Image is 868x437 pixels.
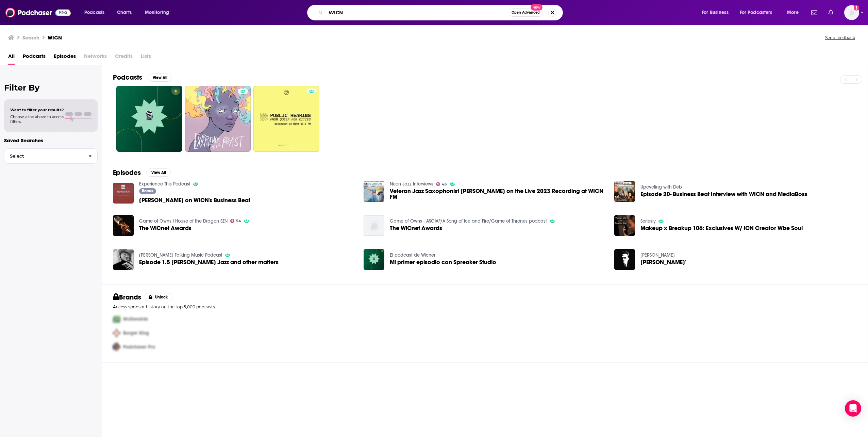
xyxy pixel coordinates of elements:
button: open menu [782,7,807,18]
a: Neon Jazz Interviews [390,181,433,187]
a: 43 [436,182,447,186]
a: All [8,51,15,65]
a: Podcasts [23,51,46,65]
img: The WiCnet Awards [364,215,384,236]
h3: WICN [48,34,62,41]
span: Networks [84,51,107,65]
a: Mi primer episodio con Spreaker Studio [390,259,496,265]
img: Episode 20- Business Beat Interview with WICN and MediaBoss [614,181,635,202]
input: Search podcasts, credits, & more... [326,7,508,18]
div: Open Intercom Messenger [845,400,861,417]
button: View All [148,74,172,82]
h3: Search [22,34,39,41]
a: Charts [113,7,136,18]
span: Charts [117,8,132,17]
span: Open Advanced [512,11,540,14]
span: Podchaser Pro [123,344,155,350]
span: Logged in as PUPPublicity [844,5,859,20]
button: open menu [140,7,178,18]
img: Second Pro Logo [110,326,123,340]
span: Want to filter your results? [10,108,64,112]
a: Josh on WICN's Business Beat [139,197,250,203]
h2: Filter By [4,83,98,93]
span: Lists [141,51,151,65]
a: Show notifications dropdown [808,7,820,18]
img: Josh on WICN's Business Beat [113,183,134,204]
a: Makeup x Breakup 106: Exclusives W/ ICN Creator Wize Soul [640,225,803,231]
a: EpisodesView All [113,168,171,177]
button: open menu [80,7,113,18]
button: View All [146,168,171,177]
img: Veteran Jazz Saxophonist Greg Abate on the Live 2023 Recording at WICN FM [364,181,384,202]
button: Send feedback [823,35,857,41]
span: McDonalds [123,316,148,322]
img: Third Pro Logo [110,340,123,354]
a: Wanderin' [640,259,686,265]
span: Monitoring [145,8,169,17]
img: Mi primer episodio con Spreaker Studio [364,249,384,270]
span: Burger King [123,330,149,336]
a: The WiCnet Awards [139,225,191,231]
span: Veteran Jazz Saxophonist [PERSON_NAME] on the Live 2023 Recording at WICN FM [390,188,606,200]
span: Credits [115,51,133,65]
button: Unlock [144,293,173,301]
span: Podcasts [84,8,104,17]
span: Select [4,154,83,158]
div: Search podcasts, credits, & more... [314,5,569,20]
img: First Pro Logo [110,312,123,326]
span: New [531,4,543,11]
span: Episode 1.5 [PERSON_NAME] Jazz and other matters [139,259,279,265]
a: Game of Owns - ASOIAF/A Song of Ice and Fire/Game of Thrones podcast [390,218,547,224]
a: Episode 20- Business Beat Interview with WICN and MediaBoss [640,191,807,197]
button: open menu [735,7,782,18]
span: More [787,8,799,17]
button: Show profile menu [844,5,859,20]
img: Episode 1.5 Bob Dylan Jazz and other matters [113,249,134,270]
a: Episodes [54,51,76,65]
img: Wanderin' [614,249,635,270]
a: Episode 1.5 Bob Dylan Jazz and other matters [139,259,279,265]
a: The WiCnet Awards [390,225,442,231]
a: El podcast de Wicner [390,252,435,258]
a: PodcastsView All [113,73,172,82]
img: User Profile [844,5,859,20]
span: For Business [702,8,729,17]
button: Select [4,148,98,164]
svg: Add a profile image [854,5,859,11]
p: Access sponsor history on the top 5,000 podcasts. [113,304,857,309]
span: [PERSON_NAME]' [640,259,686,265]
span: For Podcasters [740,8,772,17]
img: Podchaser - Follow, Share and Rate Podcasts [5,6,71,19]
span: 43 [442,183,447,186]
img: The WiCnet Awards [113,215,134,236]
h2: Podcasts [113,73,142,82]
span: [PERSON_NAME] on WICN's Business Beat [139,197,250,203]
a: Seriesly [640,218,656,224]
img: Makeup x Breakup 106: Exclusives W/ ICN Creator Wize Soul [614,215,635,236]
span: Choose a tab above to access filters. [10,114,64,124]
a: Show notifications dropdown [825,7,836,18]
a: Upcycling with Deb [640,184,682,190]
a: 54 [230,219,241,223]
span: Bonus [142,189,153,193]
button: open menu [697,7,737,18]
a: Veteran Jazz Saxophonist Greg Abate on the Live 2023 Recording at WICN FM [390,188,606,200]
span: 54 [236,220,241,223]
